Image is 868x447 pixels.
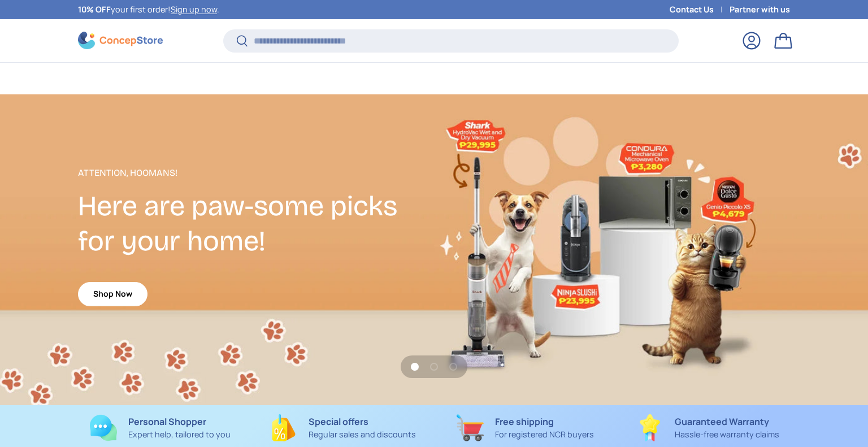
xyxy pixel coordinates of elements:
[626,414,790,441] a: Guaranteed Warranty Hassle-free warranty claims
[675,428,779,441] p: Hassle-free warranty claims
[443,414,607,441] a: Free shipping For registered NCR buyers
[309,415,368,428] strong: Special offers
[261,414,425,441] a: Special offers Regular sales and discounts
[78,282,147,306] a: Shop Now
[78,189,434,259] h2: Here are paw-some picks for your home!
[171,4,217,15] a: Sign up now
[78,166,434,180] p: Attention, Hoomans!
[128,415,206,428] strong: Personal Shopper
[495,415,554,428] strong: Free shipping
[675,415,769,428] strong: Guaranteed Warranty
[128,428,231,441] p: Expert help, tailored to you
[78,414,242,441] a: Personal Shopper Expert help, tailored to you
[730,3,790,16] a: Partner with us
[309,428,416,441] p: Regular sales and discounts
[78,4,111,15] strong: 10% OFF
[670,3,730,16] a: Contact Us
[78,32,163,49] img: ConcepStore
[78,3,219,16] p: your first order! .
[495,428,594,441] p: For registered NCR buyers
